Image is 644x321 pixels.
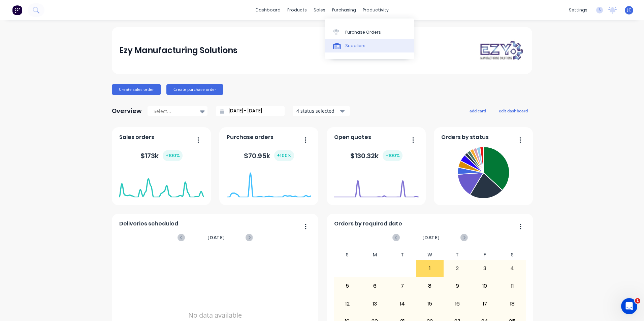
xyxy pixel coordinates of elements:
a: Purchase Orders [325,25,414,39]
div: 4 status selected [296,107,339,114]
div: productivity [359,5,392,15]
div: 9 [444,278,471,294]
span: [DATE] [422,234,440,241]
div: 17 [471,295,498,312]
div: 3 [471,260,498,277]
div: + 100 % [163,150,183,161]
span: Deliveries scheduled [119,220,178,228]
button: Create sales order [112,84,161,95]
div: 18 [499,295,526,312]
div: S [334,250,361,260]
button: Create purchase order [166,84,223,95]
div: 8 [416,278,443,294]
span: Sales orders [119,133,154,141]
span: [DATE] [207,234,225,241]
span: Orders by status [441,133,489,141]
div: settings [566,5,591,15]
div: + 100 % [274,150,294,161]
button: 4 status selected [293,106,350,116]
a: dashboard [252,5,284,15]
div: M [361,250,389,260]
div: 12 [334,295,361,312]
div: 1 [416,260,443,277]
div: T [389,250,416,260]
div: 5 [334,278,361,294]
div: 7 [389,278,416,294]
div: 4 [499,260,526,277]
div: products [284,5,310,15]
span: Orders by required date [334,220,402,228]
span: Open quotes [334,133,371,141]
div: Overview [112,104,142,118]
div: $ 130.32k [350,150,402,161]
div: Suppliers [345,43,365,49]
span: Purchase orders [227,133,273,141]
div: 6 [361,278,388,294]
div: Purchase Orders [345,29,381,35]
div: W [416,250,444,260]
div: 10 [471,278,498,294]
div: sales [310,5,329,15]
div: 16 [444,295,471,312]
button: edit dashboard [494,106,532,115]
button: add card [465,106,490,115]
a: Suppliers [325,39,414,52]
span: 1 [635,298,640,304]
iframe: Intercom live chat [621,298,637,314]
div: Ezy Manufacturing Solutions [119,44,237,57]
img: Factory [12,5,22,15]
div: T [444,250,471,260]
div: 2 [444,260,471,277]
div: 13 [361,295,388,312]
div: S [498,250,526,260]
div: + 100 % [383,150,402,161]
span: JC [627,7,631,13]
div: 15 [416,295,443,312]
div: purchasing [329,5,359,15]
div: 14 [389,295,416,312]
img: Ezy Manufacturing Solutions [478,39,525,61]
div: $ 173k [140,150,183,161]
div: 11 [499,278,526,294]
div: F [471,250,498,260]
div: $ 70.95k [244,150,294,161]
